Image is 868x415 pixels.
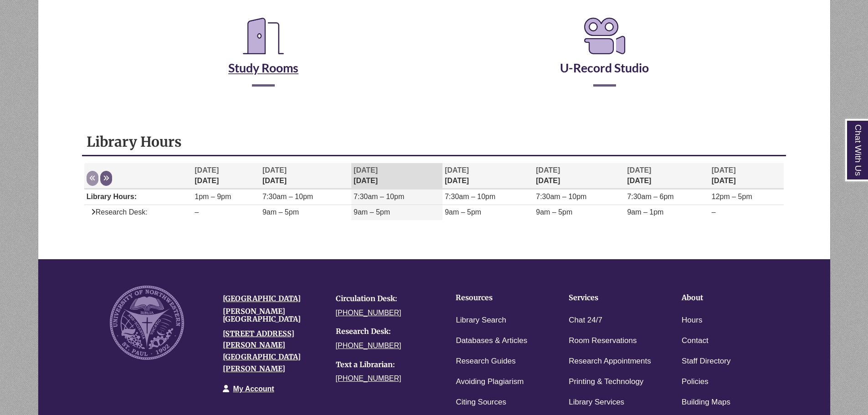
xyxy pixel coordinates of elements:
[262,208,299,216] span: 9am – 5pm
[569,355,651,368] a: Research Appointments
[195,193,231,200] span: 1pm – 9pm
[82,128,786,236] div: Library Hours
[336,361,435,369] h4: Text a Librarian:
[536,208,572,216] span: 9am – 5pm
[260,163,351,189] th: [DATE]
[682,314,702,327] a: Hours
[456,294,540,302] h4: Resources
[110,286,184,360] img: UNW seal
[682,334,709,348] a: Contact
[87,171,98,186] button: Previous week
[682,375,709,389] a: Policies
[87,208,148,216] span: Research Desk:
[82,246,787,250] div: Libchat
[682,396,730,409] a: Building Maps
[627,166,651,174] span: [DATE]
[354,166,378,174] span: [DATE]
[351,163,442,189] th: [DATE]
[712,166,736,174] span: [DATE]
[709,163,784,189] th: [DATE]
[84,190,193,205] td: Library Hours:
[625,163,709,189] th: [DATE]
[354,208,390,216] span: 9am – 5pm
[456,314,506,327] a: Library Search
[445,208,481,216] span: 9am – 5pm
[336,295,435,303] h4: Circulation Desk:
[192,163,260,189] th: [DATE]
[195,208,199,216] span: –
[569,314,602,327] a: Chat 24/7
[627,208,663,216] span: 9am – 1pm
[445,193,495,200] span: 7:30am – 10pm
[233,385,274,393] a: My Account
[682,355,730,368] a: Staff Directory
[536,193,586,200] span: 7:30am – 10pm
[456,375,524,389] a: Avoiding Plagiarism
[336,342,401,349] a: [PHONE_NUMBER]
[442,163,534,189] th: [DATE]
[336,309,401,317] a: [PHONE_NUMBER]
[536,166,560,174] span: [DATE]
[445,166,469,174] span: [DATE]
[262,193,313,200] span: 7:30am – 10pm
[223,329,301,373] a: [STREET_ADDRESS][PERSON_NAME][GEOGRAPHIC_DATA][PERSON_NAME]
[712,193,752,200] span: 12pm – 5pm
[712,208,716,216] span: –
[223,294,301,303] a: [GEOGRAPHIC_DATA]
[569,334,637,348] a: Room Reservations
[682,294,766,302] h4: About
[456,334,527,348] a: Databases & Articles
[228,38,298,75] a: Study Rooms
[569,375,643,389] a: Printing & Technology
[223,307,322,323] h4: [PERSON_NAME][GEOGRAPHIC_DATA]
[560,38,649,75] a: U-Record Studio
[336,328,435,336] h4: Research Desk:
[336,374,401,382] a: [PHONE_NUMBER]
[262,166,287,174] span: [DATE]
[569,396,624,409] a: Library Services
[569,294,653,302] h4: Services
[456,355,515,368] a: Research Guides
[87,133,782,150] h1: Library Hours
[534,163,625,189] th: [DATE]
[195,166,219,174] span: [DATE]
[456,396,506,409] a: Citing Sources
[100,171,112,186] button: Next week
[627,193,673,200] span: 7:30am – 6pm
[354,193,404,200] span: 7:30am – 10pm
